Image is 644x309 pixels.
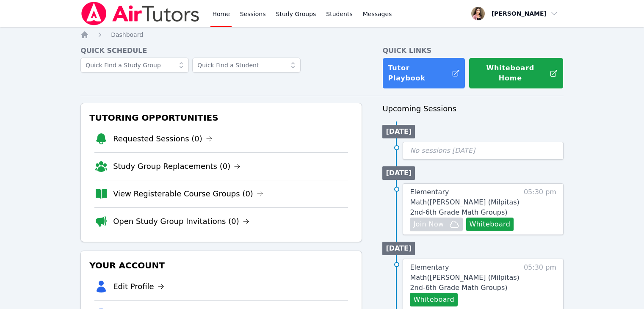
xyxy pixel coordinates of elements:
[410,187,520,218] a: Elementary Math([PERSON_NAME] (Milpitas) 2nd-6th Grade Math Groups)
[113,160,240,172] a: Study Group Replacements (0)
[469,58,564,89] button: Whiteboard Home
[524,187,556,231] span: 05:30 pm
[413,219,444,229] span: Join Now
[113,188,263,200] a: View Registerable Course Groups (0)
[410,263,519,292] span: Elementary Math ( [PERSON_NAME] (Milpitas) 2nd-6th Grade Math Groups )
[88,258,355,273] h3: Your Account
[410,262,520,293] a: Elementary Math([PERSON_NAME] (Milpitas) 2nd-6th Grade Math Groups)
[80,30,564,39] nav: Breadcrumb
[524,262,556,306] span: 05:30 pm
[88,110,355,125] h3: Tutoring Opportunities
[113,215,249,227] a: Open Study Group Invitations (0)
[111,30,143,39] a: Dashboard
[80,58,189,73] input: Quick Find a Study Group
[410,293,458,306] button: Whiteboard
[363,10,392,18] span: Messages
[382,58,465,89] a: Tutor Playbook
[80,2,200,25] img: Air Tutors
[382,103,564,115] h3: Upcoming Sessions
[111,31,143,38] span: Dashboard
[410,188,519,216] span: Elementary Math ( [PERSON_NAME] (Milpitas) 2nd-6th Grade Math Groups )
[410,146,475,154] span: No sessions [DATE]
[466,218,514,231] button: Whiteboard
[410,218,462,231] button: Join Now
[382,166,415,180] li: [DATE]
[113,281,164,292] a: Edit Profile
[382,46,564,56] h4: Quick Links
[80,46,362,56] h4: Quick Schedule
[192,58,301,73] input: Quick Find a Student
[382,125,415,138] li: [DATE]
[382,242,415,255] li: [DATE]
[113,133,213,145] a: Requested Sessions (0)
